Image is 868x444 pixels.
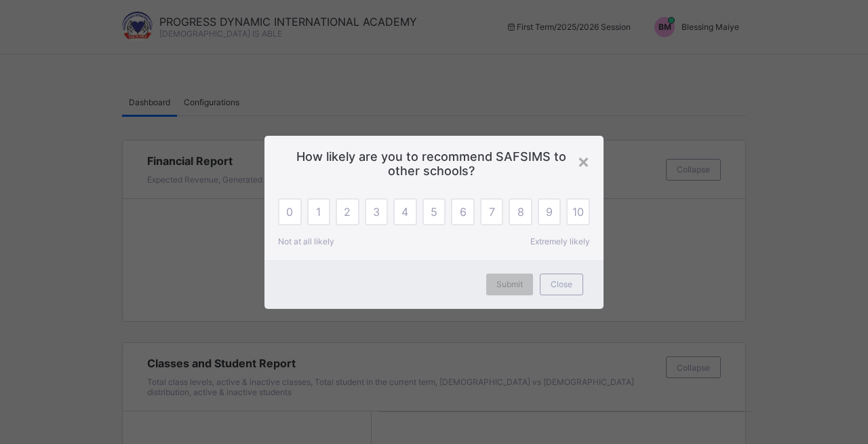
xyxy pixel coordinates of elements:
span: 3 [373,205,380,219]
div: × [577,149,590,172]
span: 2 [344,205,351,219]
span: 8 [517,205,524,219]
span: How likely are you to recommend SAFSIMS to other schools? [285,149,583,178]
div: 0 [278,198,302,225]
span: Close [551,279,572,289]
span: Submit [496,279,523,289]
span: Not at all likely [278,236,334,246]
span: Extremely likely [530,236,590,246]
span: 10 [572,205,584,219]
span: 5 [431,205,437,219]
span: 4 [401,205,408,219]
span: 6 [460,205,467,219]
span: 1 [316,205,321,219]
span: 7 [489,205,495,219]
span: 9 [546,205,553,219]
